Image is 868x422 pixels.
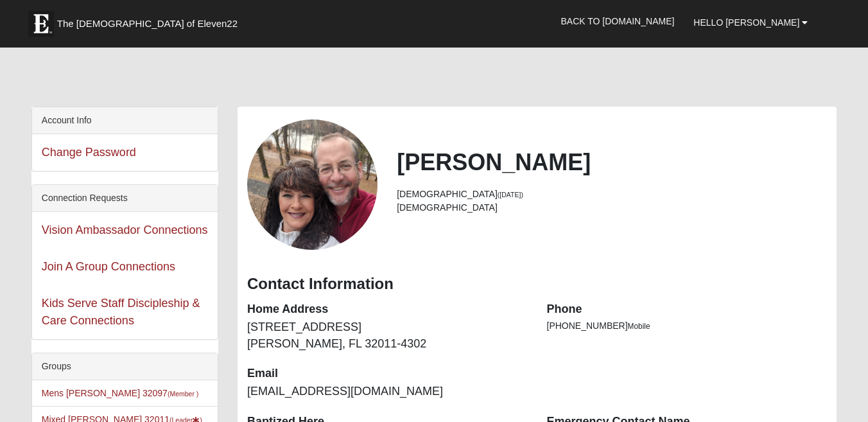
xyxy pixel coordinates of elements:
[42,146,136,159] a: Change Password
[32,107,218,134] div: Account Info
[32,185,218,212] div: Connection Requests
[42,224,208,236] a: Vision Ambassador Connections
[693,17,799,28] span: Hello [PERSON_NAME]
[684,6,817,39] a: Hello [PERSON_NAME]
[57,17,238,30] span: The [DEMOGRAPHIC_DATA] of Eleven22
[42,297,200,327] a: Kids Serve Staff Discipleship & Care Connections
[247,301,528,318] dt: Home Address
[397,201,827,215] li: [DEMOGRAPHIC_DATA]
[247,383,528,400] dd: [EMAIL_ADDRESS][DOMAIN_NAME]
[628,322,650,331] span: Mobile
[247,119,378,250] a: View Fullsize Photo
[397,148,827,176] h2: [PERSON_NAME]
[42,260,175,273] a: Join A Group Connections
[247,319,528,352] dd: [STREET_ADDRESS] [PERSON_NAME], FL 32011-4302
[547,319,828,333] li: [PHONE_NUMBER]
[247,275,827,294] h3: Contact Information
[551,5,684,37] a: Back to [DOMAIN_NAME]
[397,188,827,201] li: [DEMOGRAPHIC_DATA]
[42,388,199,398] a: Mens [PERSON_NAME] 32097(Member )
[22,4,279,37] a: The [DEMOGRAPHIC_DATA] of Eleven22
[547,301,828,318] dt: Phone
[247,365,528,382] dt: Email
[32,353,218,380] div: Groups
[498,191,523,198] small: ([DATE])
[28,11,54,37] img: Eleven22 logo
[168,390,198,398] small: (Member )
